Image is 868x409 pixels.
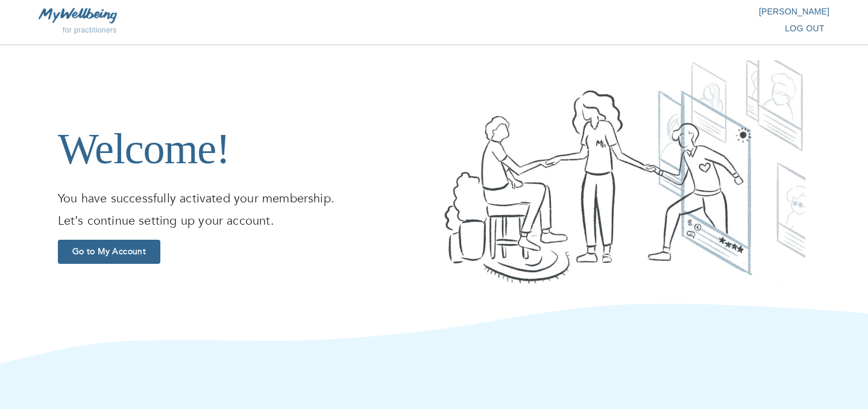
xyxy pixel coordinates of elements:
[444,60,805,285] img: Welcome
[785,21,825,36] span: log out
[58,240,160,264] button: Go to My Account
[780,17,829,40] button: log out
[58,85,424,174] h1: Welcome!
[39,8,117,23] img: MyWellbeing
[58,190,424,208] p: You have successfully activated your membership.
[434,5,829,17] p: [PERSON_NAME]
[58,212,424,230] p: Let’s continue setting up your account.
[63,26,117,34] span: for practitioners
[63,246,156,257] span: Go to My Account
